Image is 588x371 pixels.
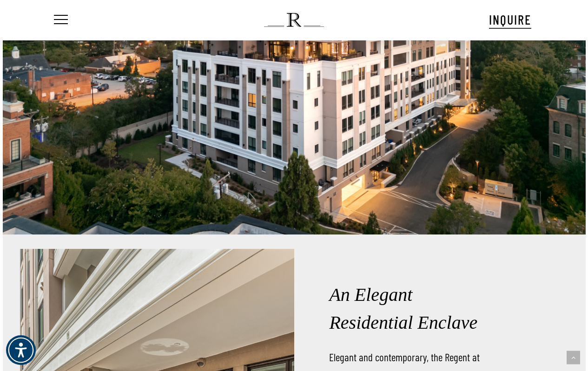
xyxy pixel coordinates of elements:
div: Accessibility Menu [6,335,36,365]
h2: An Elegant Residential Enclave [329,281,497,337]
a: Back to top [567,351,580,364]
span: INQUIRE [489,12,531,27]
a: Navigation Menu [52,15,68,25]
img: The Regent [264,13,324,27]
a: INQUIRE [489,11,531,29]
